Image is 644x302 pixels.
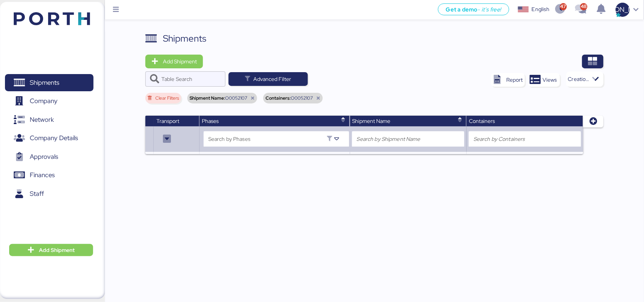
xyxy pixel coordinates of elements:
[30,170,55,181] span: Finances
[266,96,291,100] span: Containers:
[109,3,122,16] button: Menu
[5,92,93,110] a: Company
[528,73,560,87] button: Views
[469,118,495,124] span: Containers
[507,75,523,84] div: Report
[39,245,75,255] span: Add Shipment
[291,96,313,100] span: O0052107
[9,244,93,256] button: Add Shipment
[156,118,179,124] span: Transport
[30,77,59,88] span: Shipments
[491,73,525,87] button: Report
[532,5,549,13] div: English
[225,96,247,100] span: O0052107
[5,185,93,203] a: Staff
[145,55,203,68] button: Add Shipment
[155,96,179,100] span: Clear Filters
[30,132,78,144] span: Company Details
[254,74,291,84] span: Advanced Filter
[229,72,308,86] button: Advanced Filter
[543,75,557,84] span: Views
[5,74,93,92] a: Shipments
[473,134,576,144] input: Search by Containers
[30,114,54,125] span: Network
[163,32,206,45] div: Shipments
[5,129,93,147] a: Company Details
[5,111,93,129] a: Network
[353,118,391,124] span: Shipment Name
[5,148,93,166] a: Approvals
[202,118,219,124] span: Phases
[190,96,225,100] span: Shipment Name:
[5,166,93,184] a: Finances
[357,134,460,144] input: Search by Shipment Name
[30,188,44,199] span: Staff
[30,151,58,162] span: Approvals
[30,95,58,107] span: Company
[161,71,221,87] input: Table Search
[163,57,197,66] span: Add Shipment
